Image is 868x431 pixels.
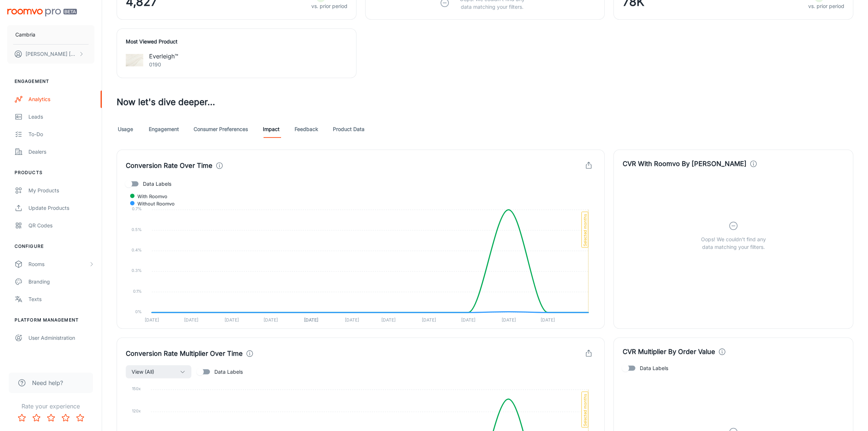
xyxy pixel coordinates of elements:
[7,9,77,16] img: Roomvo PRO Beta
[73,411,87,425] button: Rate 5 star
[132,207,142,212] tspan: 0.7%
[28,95,94,103] div: Analytics
[126,349,243,359] h4: Conversion Rate Multiplier Over Time
[28,260,89,268] div: Rooms
[145,318,159,323] tspan: [DATE]
[15,31,35,39] p: Cambria
[132,227,142,232] tspan: 0.5%
[32,378,63,387] span: Need help?
[29,411,44,425] button: Rate 2 star
[7,25,94,44] button: Cambria
[381,318,396,323] tspan: [DATE]
[461,318,475,323] tspan: [DATE]
[28,130,94,138] div: To-do
[132,247,142,253] tspan: 0.4%
[808,2,844,10] p: vs. prior period
[28,186,94,195] div: My Products
[132,268,142,273] tspan: 0.3%
[149,120,179,138] a: Engagement
[117,96,853,109] h3: Now let's dive deeper...
[58,411,73,425] button: Rate 4 star
[135,309,142,314] tspan: 0%
[295,120,318,138] a: Feedback
[6,402,96,411] p: Rate your experience
[26,50,77,58] p: [PERSON_NAME] [PERSON_NAME]
[126,38,347,46] h4: Most Viewed Product
[7,45,94,64] button: [PERSON_NAME] [PERSON_NAME]
[126,51,143,69] img: Everleigh™
[184,318,198,323] tspan: [DATE]
[541,318,555,323] tspan: [DATE]
[133,289,142,294] tspan: 0.1%
[132,386,141,392] tspan: 150x
[502,318,516,323] tspan: [DATE]
[143,180,171,188] span: Data Labels
[149,52,178,61] p: Everleigh™
[28,278,94,286] div: Branding
[262,120,280,138] a: Impact
[149,61,178,69] p: 0190
[132,367,154,376] span: View (All)
[15,411,29,425] button: Rate 1 star
[422,318,436,323] tspan: [DATE]
[264,318,278,323] tspan: [DATE]
[28,222,94,230] div: QR Codes
[28,204,94,212] div: Update Products
[214,368,243,376] span: Data Labels
[126,365,191,378] button: View (All)
[117,120,134,138] a: Usage
[194,120,248,138] a: Consumer Preferences
[28,113,94,121] div: Leads
[28,295,94,303] div: Texts
[345,318,359,323] tspan: [DATE]
[132,193,167,200] span: With Roomvo
[225,318,239,323] tspan: [DATE]
[132,408,141,413] tspan: 120x
[28,148,94,156] div: Dealers
[640,364,668,372] span: Data Labels
[304,318,319,323] tspan: [DATE]
[132,200,175,207] span: Without Roomvo
[696,235,771,251] p: Oops! We couldn’t find any data matching your filters.
[311,2,347,10] p: vs. prior period
[623,347,715,357] h4: CVR Multiplier By Order Value
[126,161,213,171] h4: Conversion Rate Over Time
[623,159,747,169] h4: CVR With Roomvo By [PERSON_NAME]
[44,411,58,425] button: Rate 3 star
[333,120,365,138] a: Product Data
[28,334,94,342] div: User Administration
